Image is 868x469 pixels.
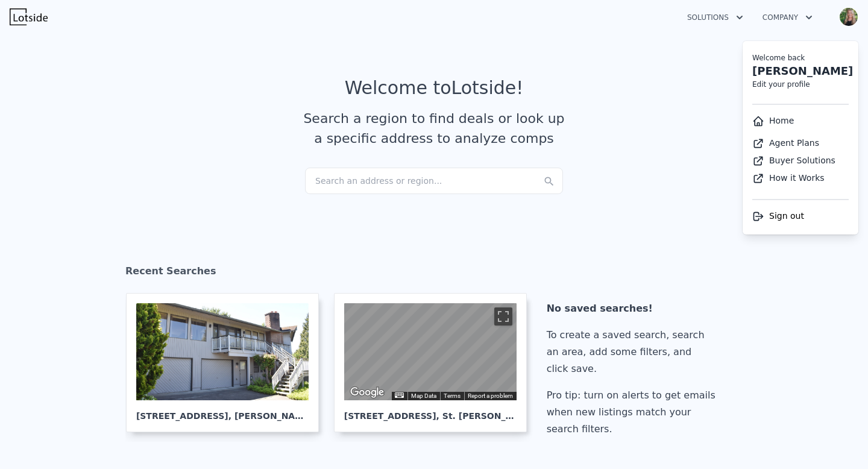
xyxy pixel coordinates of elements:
[547,387,720,438] div: Pro tip: turn on alerts to get emails when new listings match your search filters.
[494,307,512,326] button: Toggle fullscreen view
[547,327,720,377] div: To create a saved search, search an area, add some filters, and click save.
[839,7,858,27] img: avatar
[547,300,720,317] div: No saved searches!
[752,53,849,63] div: Welcome back
[752,138,819,148] a: Agent Plans
[752,80,810,89] a: Edit your profile
[752,210,804,222] button: Sign out
[752,173,825,183] a: How it Works
[752,156,835,165] a: Buyer Solutions
[347,385,387,400] a: Open this area in Google Maps (opens a new window)
[347,385,387,400] img: Google
[752,116,794,125] a: Home
[444,392,461,399] a: Terms (opens in new tab)
[753,7,822,28] button: Company
[305,168,563,194] div: Search an address or region...
[136,400,309,422] div: [STREET_ADDRESS] , [PERSON_NAME]
[344,303,517,400] div: Map
[344,303,517,400] div: Street View
[10,8,48,25] img: Lotside
[411,392,436,400] button: Map Data
[395,392,403,398] button: Keyboard shortcuts
[678,7,753,28] button: Solutions
[344,400,517,422] div: [STREET_ADDRESS] , St. [PERSON_NAME]
[299,109,569,148] div: Search a region to find deals or look up a specific address to analyze comps
[126,293,329,432] a: [STREET_ADDRESS], [PERSON_NAME]
[125,254,743,293] div: Recent Searches
[468,392,513,399] a: Report a problem
[334,293,536,432] a: Map [STREET_ADDRESS], St. [PERSON_NAME]
[345,77,524,99] div: Welcome to Lotside !
[769,211,804,221] span: Sign out
[752,65,853,77] a: [PERSON_NAME]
